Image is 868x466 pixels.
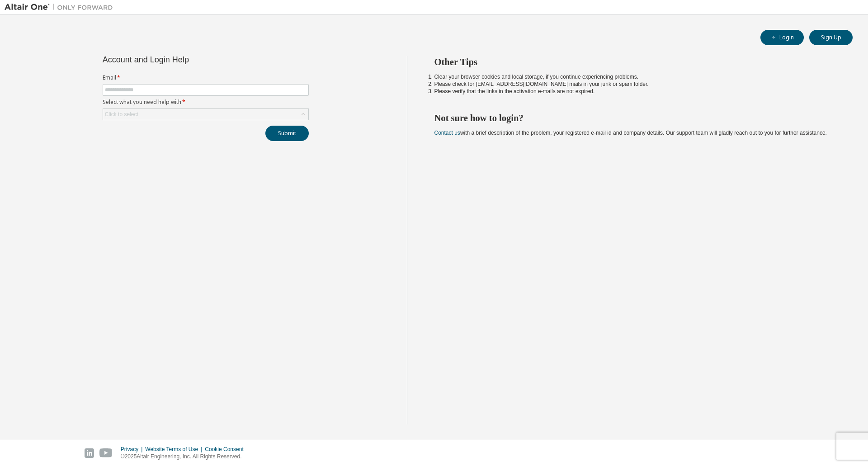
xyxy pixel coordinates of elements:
p: © 2025 Altair Engineering, Inc. All Rights Reserved. [121,453,249,461]
h2: Other Tips [434,56,837,68]
h2: Not sure how to login? [434,112,837,124]
label: Select what you need help with [103,99,309,106]
li: Please check for [EMAIL_ADDRESS][DOMAIN_NAME] mails in your junk or spam folder. [434,80,837,88]
span: with a brief description of the problem, your registered e-mail id and company details. Our suppo... [434,130,827,136]
img: linkedin.svg [85,448,94,458]
li: Clear your browser cookies and local storage, if you continue experiencing problems. [434,73,837,80]
div: Cookie Consent [205,446,249,453]
div: Click to select [105,111,138,118]
button: Login [760,30,804,45]
button: Sign Up [809,30,853,45]
img: youtube.svg [99,448,113,458]
li: Please verify that the links in the activation e-mails are not expired. [434,88,837,95]
div: Account and Login Help [103,56,268,63]
a: Contact us [434,130,460,136]
div: Website Terms of Use [145,446,205,453]
div: Privacy [121,446,145,453]
img: Altair One [5,3,118,12]
div: Click to select [103,109,308,120]
button: Submit [265,126,309,141]
label: Email [103,74,309,81]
